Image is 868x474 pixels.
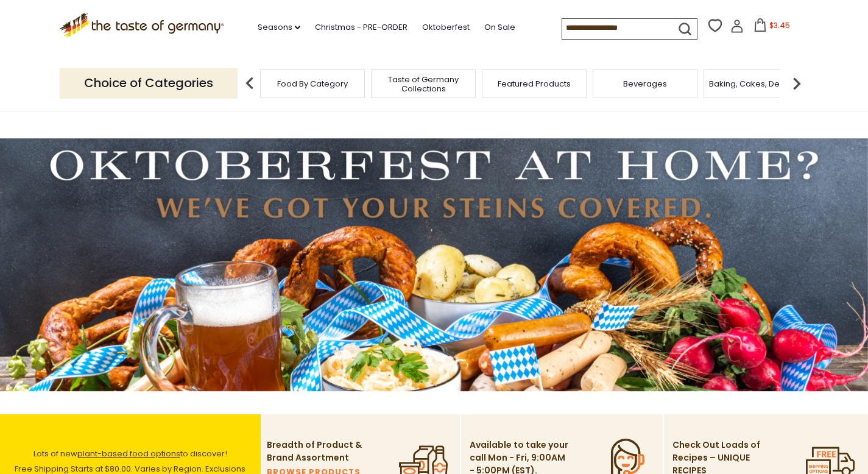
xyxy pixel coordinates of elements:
a: Beverages [623,79,667,88]
a: Food By Category [277,79,348,88]
a: Taste of Germany Collections [375,75,472,93]
button: $3.45 [746,18,798,37]
a: Featured Products [498,79,571,88]
p: Choice of Categories [60,68,238,98]
p: Breadth of Product & Brand Assortment [267,439,367,464]
img: previous arrow [238,71,262,96]
a: Seasons [258,21,300,34]
img: next arrow [785,71,809,96]
span: $3.45 [769,20,790,30]
a: plant-based food options [77,448,180,459]
a: On Sale [484,21,515,34]
a: Christmas - PRE-ORDER [315,21,408,34]
a: Oktoberfest [422,21,470,34]
a: Baking, Cakes, Desserts [709,79,803,88]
